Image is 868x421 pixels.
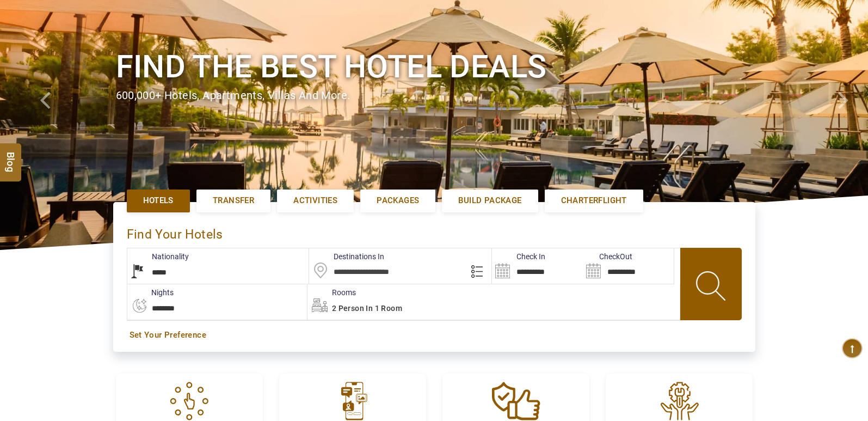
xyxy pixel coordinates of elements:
[293,195,337,206] span: Activities
[309,251,384,262] label: Destinations In
[196,190,270,212] a: Transfer
[213,195,254,206] span: Transfer
[492,251,545,262] label: Check In
[458,195,521,206] span: Build Package
[127,190,190,212] a: Hotels
[130,330,739,341] a: Set Your Preference
[442,190,538,212] a: Build Package
[332,304,402,313] span: 2 Person in 1 Room
[492,248,583,284] input: Search
[561,195,627,206] span: Charterflight
[127,251,189,262] label: Nationality
[545,190,643,212] a: Charterflight
[116,88,753,103] div: 600,000+ hotels, apartments, villas and more.
[4,152,18,161] span: Blog
[360,190,435,212] a: Packages
[377,195,419,206] span: Packages
[143,195,174,206] span: Hotels
[307,287,356,298] label: Rooms
[277,190,354,212] a: Activities
[127,287,174,298] label: nights
[116,46,753,87] h1: Find the best hotel deals
[583,248,674,284] input: Search
[127,216,742,248] div: Find Your Hotels
[583,251,632,262] label: CheckOut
